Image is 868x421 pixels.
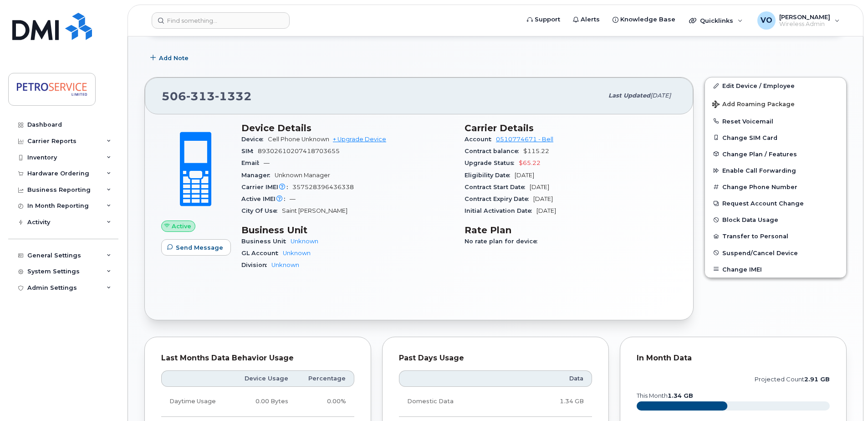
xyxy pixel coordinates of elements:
button: Change Phone Number [705,179,846,195]
a: Support [521,10,567,29]
button: Reset Voicemail [705,113,846,129]
text: this month [636,392,693,399]
span: SIM [241,148,258,154]
a: Edit Device / Employee [705,77,846,94]
div: Last Months Data Behavior Usage [161,354,354,363]
a: Unknown [271,262,299,268]
a: Alerts [567,10,606,29]
button: Block Data Usage [705,211,846,228]
span: Alerts [581,15,600,24]
button: Suspend/Cancel Device [705,245,846,261]
span: Support [535,15,560,24]
button: Change SIM Card [705,129,846,146]
span: [PERSON_NAME] [779,13,830,21]
td: Daytime Usage [161,387,232,416]
span: Active [172,222,191,231]
span: Account [465,136,496,143]
tspan: 2.91 GB [804,376,830,383]
span: Wireless Admin [779,21,830,28]
td: Domestic Data [399,387,507,416]
span: Contract Start Date [465,184,530,190]
span: [DATE] [515,172,534,179]
button: Send Message [161,239,231,256]
th: Percentage [296,370,354,387]
span: GL Account [241,250,283,257]
span: 89302610207418703655 [258,148,340,154]
h3: Business Unit [241,225,454,236]
span: VO [761,15,772,26]
span: Eligibility Date [465,172,515,179]
span: Knowledge Base [620,15,675,24]
th: Data [507,370,592,387]
a: 0510774671 - Bell [496,136,553,143]
button: Enable Call Forwarding [705,162,846,179]
span: — [290,195,296,202]
span: No rate plan for device [465,238,542,245]
span: Active IMEI [241,195,290,202]
span: [DATE] [530,184,549,190]
span: Division [241,262,271,268]
div: Past Days Usage [399,354,592,363]
a: Unknown [291,238,318,245]
span: Cell Phone Unknown [268,136,329,143]
span: Email [241,159,264,166]
button: Request Account Change [705,195,846,211]
h3: Device Details [241,123,454,133]
span: $65.22 [519,159,541,166]
button: Add Note [144,50,196,66]
span: Enable Call Forwarding [722,167,796,174]
span: Upgrade Status [465,159,519,166]
span: [DATE] [650,92,671,99]
span: — [264,159,270,166]
span: 313 [186,89,215,103]
td: 0.00 Bytes [232,387,296,416]
td: 1.34 GB [507,387,592,416]
span: Saint [PERSON_NAME] [282,207,347,214]
span: Last updated [608,92,650,99]
h3: Rate Plan [465,225,677,236]
span: Change Plan / Features [722,150,797,157]
span: City Of Use [241,207,282,214]
th: Device Usage [232,370,296,387]
span: Business Unit [241,238,291,245]
div: In Month Data [637,354,830,363]
span: Contract balance [465,148,523,154]
a: + Upgrade Device [333,136,386,143]
span: 1332 [215,89,252,103]
span: Suspend/Cancel Device [722,249,798,256]
h3: Carrier Details [465,123,677,133]
span: Send Message [176,243,223,252]
span: [DATE] [533,195,553,202]
span: Contract Expiry Date [465,195,533,202]
span: Carrier IMEI [241,184,292,190]
button: Change IMEI [705,261,846,277]
td: 0.00% [296,387,354,416]
button: Add Roaming Package [705,94,846,113]
tspan: 1.34 GB [668,392,693,399]
span: Device [241,136,268,143]
a: Knowledge Base [606,10,682,29]
div: Vasylyeva, Olena [751,11,846,30]
span: Add Roaming Package [712,101,795,109]
div: Quicklinks [683,11,749,30]
span: Quicklinks [700,17,733,24]
input: Find something... [152,12,290,29]
span: $115.22 [523,148,549,154]
span: 357528396436338 [292,184,354,190]
span: Add Note [159,54,189,62]
button: Change Plan / Features [705,146,846,162]
span: Unknown Manager [275,172,330,179]
a: Unknown [283,250,311,257]
span: [DATE] [536,207,556,214]
span: Manager [241,172,275,179]
span: 506 [162,89,252,103]
text: projected count [755,376,830,383]
span: Initial Activation Date [465,207,536,214]
button: Transfer to Personal [705,228,846,244]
